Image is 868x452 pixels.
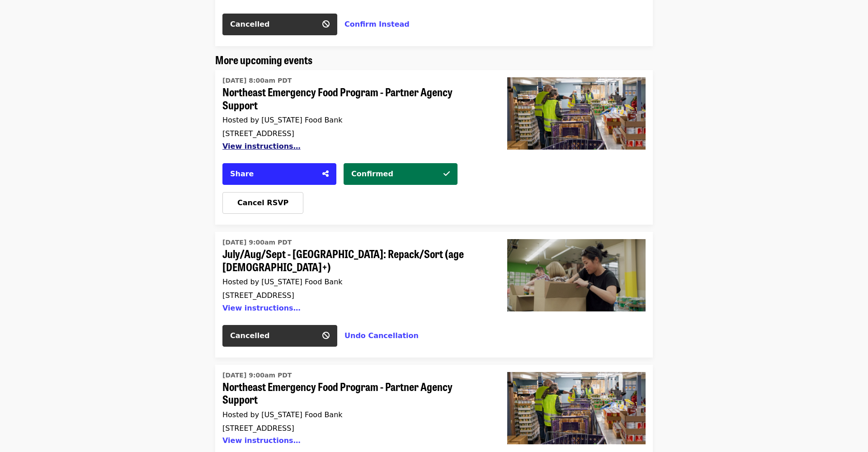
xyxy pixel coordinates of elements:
time: [DATE] 8:00am PDT [222,76,292,85]
div: [STREET_ADDRESS] [222,424,486,433]
img: Northeast Emergency Food Program - Partner Agency Support [507,372,646,444]
img: Northeast Emergency Food Program - Partner Agency Support [507,77,646,150]
button: Cancel RSVP [222,192,303,214]
i: check icon [443,169,450,178]
div: [STREET_ADDRESS] [222,291,486,300]
span: Hosted by [US_STATE] Food Bank [222,278,343,286]
i: ban icon [322,331,330,340]
button: Confirm Instead [344,19,410,30]
a: Northeast Emergency Food Program - Partner Agency Support [500,70,653,225]
span: Hosted by [US_STATE] Food Bank [222,410,343,419]
i: ban icon [322,20,330,28]
button: View instructions… [222,436,301,445]
span: Confirmed [351,169,393,178]
span: Northeast Emergency Food Program - Partner Agency Support [222,85,486,112]
button: View instructions… [222,304,301,312]
span: Cancelled [230,331,270,340]
a: July/Aug/Sept - Portland: Repack/Sort (age 8+) [500,232,653,358]
button: Cancelled [222,14,337,35]
span: Cancel RSVP [237,198,288,207]
a: Northeast Emergency Food Program - Partner Agency Support [222,368,486,451]
div: Share [230,169,317,179]
div: [STREET_ADDRESS] [222,129,486,138]
time: [DATE] 9:00am PDT [222,238,292,247]
span: More upcoming events [215,52,312,67]
span: July/Aug/Sept - [GEOGRAPHIC_DATA]: Repack/Sort (age [DEMOGRAPHIC_DATA]+) [222,247,486,273]
a: July/Aug/Sept - Portland: Repack/Sort (age 8+) [222,235,486,318]
img: July/Aug/Sept - Portland: Repack/Sort (age 8+) [507,239,646,311]
a: Northeast Emergency Food Program - Partner Agency Support [222,74,486,156]
button: Cancelled [222,325,337,347]
button: Share [222,163,336,185]
span: Hosted by [US_STATE] Food Bank [222,116,343,124]
span: Northeast Emergency Food Program - Partner Agency Support [222,380,486,406]
i: share-alt icon [322,169,329,178]
span: Cancelled [230,20,270,28]
button: View instructions… [222,142,301,151]
time: [DATE] 9:00am PDT [222,371,292,380]
button: Undo Cancellation [344,330,419,341]
button: Confirmed [344,163,458,185]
